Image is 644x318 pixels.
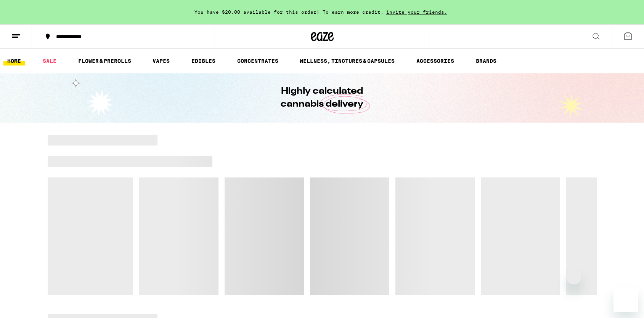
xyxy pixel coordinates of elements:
[194,10,384,14] span: You have $20.00 available for this order! To earn more credit,
[3,56,25,66] a: HOME
[566,269,581,284] iframe: Close message
[149,56,173,66] a: VAPES
[188,56,219,66] a: EDIBLES
[472,56,500,66] a: BRANDS
[413,56,458,66] a: ACCESSORIES
[384,10,450,14] span: invite your friends.
[259,85,385,111] h1: Highly calculated cannabis delivery
[39,56,60,66] a: SALE
[74,56,135,66] a: FLOWER & PREROLLS
[233,56,282,66] a: CONCENTRATES
[613,288,638,312] iframe: Button to launch messaging window
[296,56,398,66] a: WELLNESS, TINCTURES & CAPSULES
